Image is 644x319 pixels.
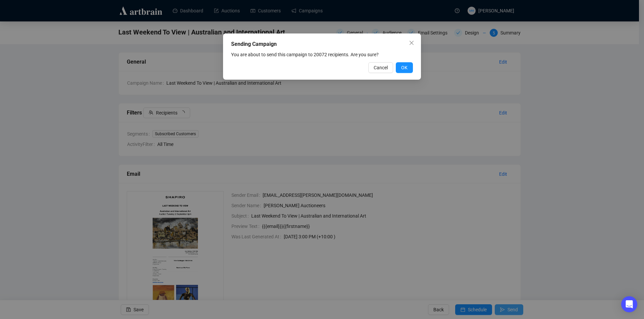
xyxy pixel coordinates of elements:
span: OK [401,64,408,71]
span: close [409,40,414,46]
span: Cancel [374,64,388,71]
button: Close [406,37,417,48]
div: You are about to send this campaign to 20072 recipients. Are you sure? [231,51,413,58]
div: Open Intercom Messenger [621,296,637,312]
button: OK [396,62,413,73]
div: Sending Campaign [231,40,413,48]
button: Cancel [368,62,393,73]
